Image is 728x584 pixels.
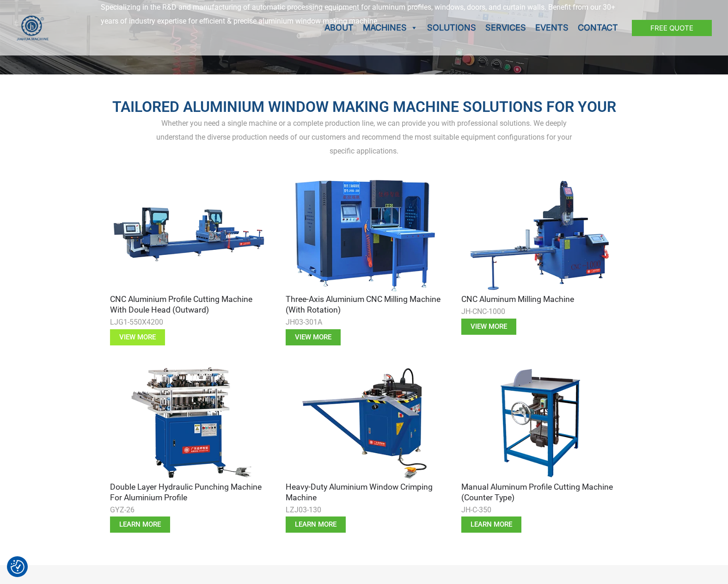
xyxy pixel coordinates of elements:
[461,516,521,533] a: learn more
[110,482,267,503] h3: Double Layer Hydraulic Punching Machine for Aluminium Profile
[11,560,24,574] img: Revisit consent button
[286,176,443,294] img: aluminium window making machine 2
[295,334,331,341] span: View more
[461,305,618,319] div: JH-CNC-1000
[461,294,618,305] h3: CNC Aluminum Milling Machine
[110,503,267,517] div: GYZ-26
[286,482,443,503] h3: Heavy-duty Aluminium Window Crimping Machine
[461,364,618,482] img: aluminium window making machine 6
[101,98,628,117] h2: Tailored Aluminium Window Making Machine Solutions for Your
[286,329,341,345] a: View more
[632,20,712,36] a: Free Quote
[110,315,267,329] div: LJG1-550X4200
[286,503,443,517] div: LZJ03-130
[119,521,161,528] span: learn more
[110,516,170,533] a: learn more
[471,323,507,330] span: View more
[286,516,346,533] a: learn more
[110,364,267,482] img: aluminium window making machine 4
[286,294,443,315] h3: Three-axis Aluminium CNC Milling Machine (with Rotation)
[295,521,336,528] span: learn more
[461,503,618,517] div: JH-C-350
[286,315,443,329] div: JH03-301A
[110,294,267,315] h3: CNC Aluminium Profile Cutting Machine with Doule Head (Outward)
[110,329,165,345] a: View more
[110,176,267,294] img: aluminium window making machine 1
[461,319,516,335] a: View more
[119,334,156,341] span: View more
[101,117,628,158] div: Whether you need a single machine or a complete production line, we can provide you with professi...
[16,15,49,41] img: JH Aluminium Window & Door Processing Machines
[461,482,618,503] h3: Manual Aluminum Profile Cutting Machine (Counter Type)
[461,176,618,294] img: aluminium window making machine 3
[471,521,512,528] span: learn more
[286,364,443,482] img: aluminium window making machine 5
[11,560,24,574] button: Consent Preferences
